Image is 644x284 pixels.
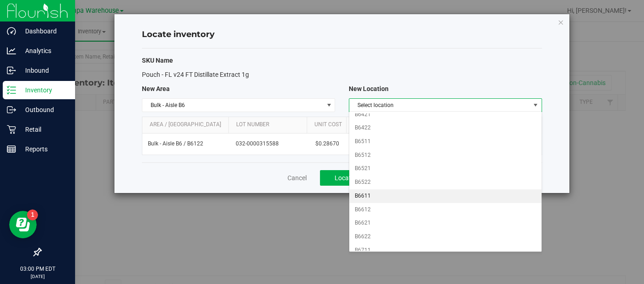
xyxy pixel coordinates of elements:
[349,135,541,149] li: B6511
[314,121,343,129] a: Unit Cost
[7,46,16,55] inline-svg: Analytics
[142,85,170,92] span: New Area
[349,203,541,217] li: B6612
[323,99,335,112] span: select
[349,108,541,122] li: B6421
[349,216,541,230] li: B6621
[7,27,16,36] inline-svg: Dashboard
[142,57,173,64] span: SKU Name
[320,170,396,186] button: Locate Inventory
[236,139,304,148] span: 032-0000315588
[7,145,16,154] inline-svg: Reports
[16,45,71,56] p: Analytics
[148,139,203,148] span: Bulk - Aisle B6 / B6122
[16,65,71,76] p: Inbound
[236,121,303,129] a: Lot Number
[349,85,389,92] span: New Location
[349,121,541,135] li: B6422
[349,99,530,112] span: Select location
[4,265,71,273] p: 03:00 PM EDT
[315,139,339,148] span: $0.28670
[142,29,541,41] h4: Locate inventory
[530,99,541,112] span: select
[349,162,541,176] li: B6521
[16,85,71,96] p: Inventory
[334,174,382,182] span: Locate Inventory
[287,173,306,182] a: Cancel
[9,211,37,238] iframe: Resource center
[7,66,16,75] inline-svg: Inbound
[150,121,225,129] a: Area / [GEOGRAPHIC_DATA]
[142,71,249,78] span: Pouch - FL v24 FT Distillate Extract 1g
[16,104,71,115] p: Outbound
[7,125,16,134] inline-svg: Retail
[349,189,541,203] li: B6611
[16,124,71,135] p: Retail
[16,26,71,37] p: Dashboard
[349,244,541,257] li: B6711
[4,273,71,280] p: [DATE]
[142,99,323,112] span: Bulk - Aisle B6
[349,230,541,244] li: B6622
[7,86,16,95] inline-svg: Inventory
[16,144,71,155] p: Reports
[27,209,38,220] iframe: Resource center unread badge
[349,176,541,189] li: B6522
[7,105,16,114] inline-svg: Outbound
[349,149,541,162] li: B6512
